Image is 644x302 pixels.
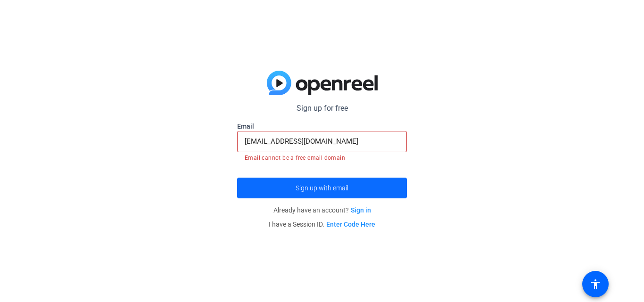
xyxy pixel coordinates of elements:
p: Sign up for free [237,103,407,114]
label: Email [237,122,407,131]
img: blue-gradient.svg [267,71,378,95]
a: Sign in [351,206,371,214]
a: Enter Code Here [326,220,375,228]
mat-icon: accessibility [590,278,601,290]
input: Enter Email Address [245,136,399,147]
button: Sign up with email [237,178,407,198]
span: I have a Session ID. [269,220,375,228]
span: Already have an account? [273,206,371,214]
mat-error: Email cannot be a free email domain [245,152,399,163]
